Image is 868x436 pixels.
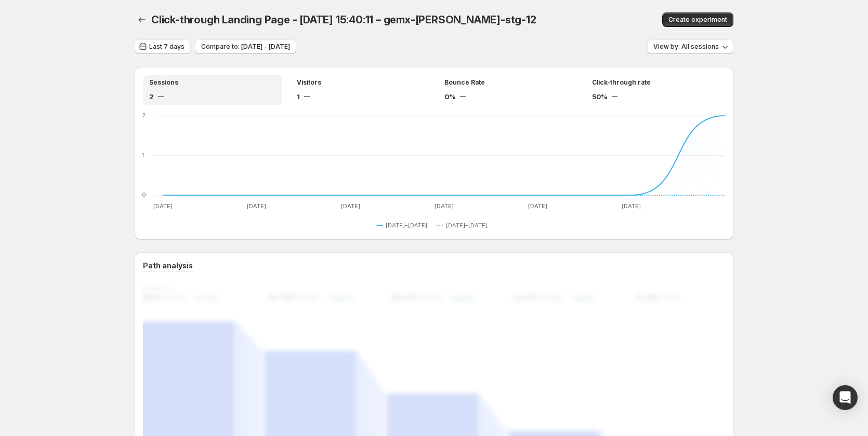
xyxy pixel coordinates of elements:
text: [DATE] [528,202,547,210]
span: View by: All sessions [653,43,719,51]
text: [DATE] [622,202,641,210]
text: [DATE] [341,202,360,210]
div: Open Intercom Messenger [833,385,858,410]
text: 1 [142,152,144,159]
button: View by: All sessions [647,39,733,54]
h3: Path analysis [143,261,193,271]
text: [DATE] [435,202,454,210]
text: 2 [142,112,146,119]
span: Visitors [297,78,321,87]
span: [DATE]–[DATE] [446,221,488,229]
span: Last 7 days [149,43,185,51]
span: 2 [149,91,154,102]
span: 0% [444,91,456,102]
button: [DATE]–[DATE] [437,219,492,231]
span: Click-through rate [592,78,651,87]
span: 1 [297,91,300,102]
button: Create experiment [662,12,733,27]
button: Compare to: [DATE] - [DATE] [195,39,296,54]
span: [DATE]–[DATE] [386,221,427,229]
span: Click-through Landing Page - [DATE] 15:40:11 – gemx-[PERSON_NAME]-stg-12 [151,13,536,26]
text: [DATE] [153,202,173,210]
span: Compare to: [DATE] - [DATE] [201,43,290,51]
text: [DATE] [247,202,266,210]
span: Bounce Rate [444,78,485,87]
span: Sessions [149,78,178,87]
button: Last 7 days [135,39,191,54]
span: 50% [592,91,608,102]
span: Create experiment [668,16,727,24]
text: 0 [142,191,146,198]
button: [DATE]–[DATE] [376,219,431,231]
